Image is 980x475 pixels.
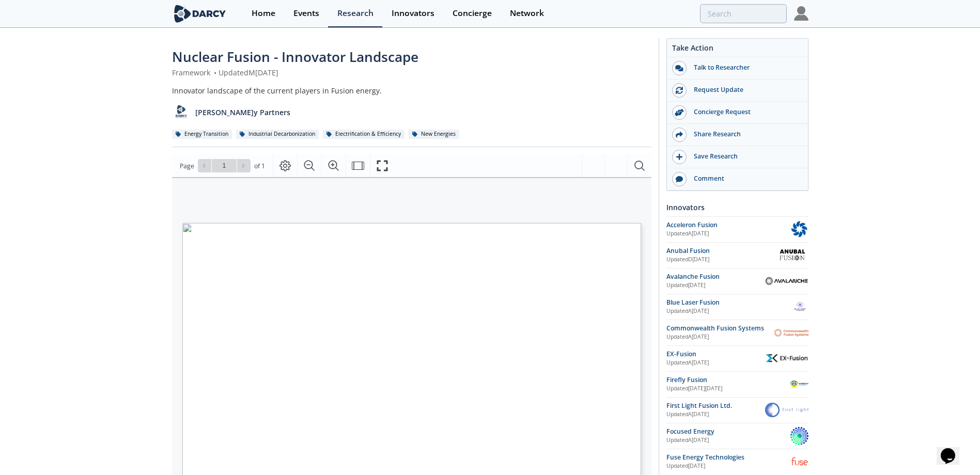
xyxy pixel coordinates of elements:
[666,256,776,264] div: Updated D[DATE]
[666,281,765,290] div: Updated [DATE]
[666,272,765,281] div: Avalanche Fusion
[776,246,808,264] img: Anubal Fusion
[666,272,808,290] a: Avalanche Fusion Updated[DATE] Avalanche Fusion
[765,403,808,417] img: First Light Fusion Ltd.
[666,385,790,393] div: Updated [DATE][DATE]
[666,350,808,368] a: EX-Fusion UpdatedA[DATE] EX-Fusion
[774,324,808,342] img: Commonwealth Fusion Systems
[790,453,808,471] img: Fuse Energy Technologies
[666,246,776,256] div: Anubal Fusion
[687,152,802,161] div: Save Research
[790,375,808,393] img: Firefly Fusion
[666,324,808,342] a: Commonwealth Fusion Systems UpdatedA[DATE] Commonwealth Fusion Systems
[666,453,790,462] div: Fuse Energy Technologies
[252,9,275,18] div: Home
[765,276,808,285] img: Avalanche Fusion
[937,434,970,465] iframe: chat widget
[666,462,790,470] div: Updated [DATE]
[666,246,808,264] a: Anubal Fusion UpdatedD[DATE] Anubal Fusion
[687,63,802,72] div: Talk to Researcher
[666,410,765,419] div: Updated A[DATE]
[666,333,774,341] div: Updated A[DATE]
[666,427,790,436] div: Focused Energy
[666,230,790,238] div: Updated A[DATE]
[666,307,790,315] div: Updated A[DATE]
[687,174,802,183] div: Comment
[666,436,790,445] div: Updated A[DATE]
[666,375,808,393] a: Firefly Fusion Updated[DATE][DATE] Firefly Fusion
[666,220,790,230] div: Acceleron Fusion
[666,453,808,471] a: Fuse Energy Technologies Updated[DATE] Fuse Energy Technologies
[510,9,544,18] div: Network
[790,298,808,316] img: Blue Laser Fusion
[323,130,405,139] div: Electrification & Efficiency
[667,42,808,57] div: Take Action
[337,9,374,18] div: Research
[236,130,319,139] div: Industrial Decarbonization
[687,107,802,117] div: Concierge Request
[392,9,434,18] div: Innovators
[687,85,802,94] div: Request Update
[666,427,808,445] a: Focused Energy UpdatedA[DATE] Focused Energy
[666,401,808,419] a: First Light Fusion Ltd. UpdatedA[DATE] First Light Fusion Ltd.
[666,359,765,367] div: Updated A[DATE]
[195,107,290,118] p: [PERSON_NAME]y Partners
[687,130,802,139] div: Share Research
[666,324,774,333] div: Commonwealth Fusion Systems
[790,427,808,445] img: Focused Energy
[666,298,790,307] div: Blue Laser Fusion
[293,9,319,18] div: Events
[666,375,790,385] div: Firefly Fusion
[794,6,808,21] img: Profile
[666,198,808,216] div: Innovators
[172,47,418,66] span: Nuclear Fusion - Innovator Landscape
[453,9,492,18] div: Concierge
[790,220,808,239] img: Acceleron Fusion
[666,220,808,239] a: Acceleron Fusion UpdatedA[DATE] Acceleron Fusion
[172,5,228,23] img: logo-wide.svg
[409,130,460,139] div: New Energies
[172,85,651,96] div: Innovator landscape of the current players in Fusion energy.
[666,298,808,316] a: Blue Laser Fusion UpdatedA[DATE] Blue Laser Fusion
[765,351,808,366] img: EX-Fusion
[666,401,765,410] div: First Light Fusion Ltd.
[172,130,232,139] div: Energy Transition
[666,350,765,359] div: EX-Fusion
[172,67,651,78] div: Framework Updated M[DATE]
[212,68,219,77] span: •
[700,4,787,23] input: Advanced Search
